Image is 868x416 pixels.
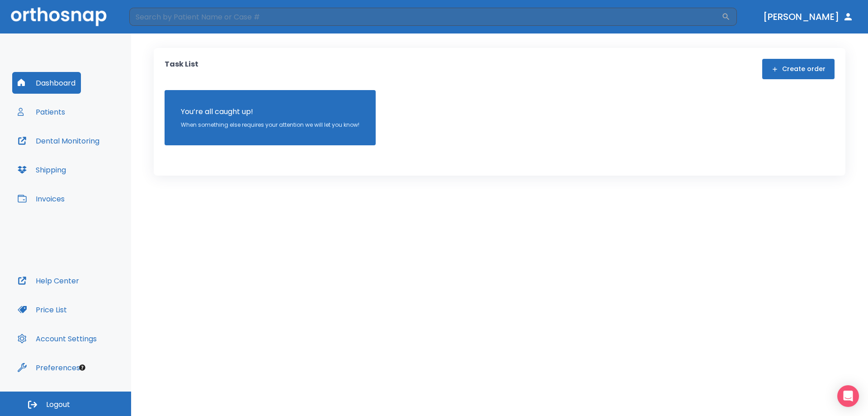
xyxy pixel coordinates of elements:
[12,357,85,378] button: Preferences
[762,59,835,79] button: Create order
[181,121,359,129] p: When something else requires your attention we will let you know!
[12,270,85,292] button: Help Center
[759,9,857,25] button: [PERSON_NAME]
[12,328,102,349] button: Account Settings
[12,188,70,210] button: Invoices
[837,385,859,407] div: Open Intercom Messenger
[12,101,71,123] button: Patients
[12,299,72,320] button: Price List
[181,106,359,117] p: You’re all caught up!
[11,7,107,26] img: Orthosnap
[12,72,81,94] button: Dashboard
[46,400,70,410] span: Logout
[78,363,86,372] div: Tooltip anchor
[12,130,105,152] button: Dental Monitoring
[129,8,722,26] input: Search by Patient Name or Case #
[12,159,71,181] button: Shipping
[165,59,198,79] p: Task List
